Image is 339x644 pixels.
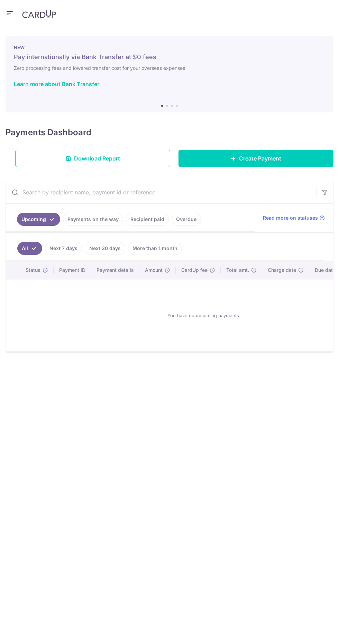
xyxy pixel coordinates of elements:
th: Payment details [91,261,139,279]
a: Next 30 days [85,242,125,255]
a: More than 1 month [128,242,182,255]
span: Total amt. [226,267,249,274]
span: Charge date [268,267,296,274]
a: Upcoming [17,213,60,226]
span: Status [26,267,40,274]
a: Learn more about Bank Transfer [14,81,99,88]
span: Download Report [74,154,120,163]
span: CardUp fee [181,267,208,274]
th: Payment ID [54,261,91,279]
span: Read more on statuses [263,214,318,221]
img: CardUp [22,10,56,18]
input: Search by recipient name, payment id or reference [6,181,317,203]
a: Payments on the way [63,213,123,226]
a: Create Payment [178,150,333,167]
p: NEW [14,45,325,50]
span: Due date [315,267,336,274]
a: Overdue [172,213,201,226]
a: All [17,242,42,255]
a: Read more on statuses [263,214,325,221]
span: Amount [145,267,163,274]
a: Next 7 days [45,242,82,255]
h5: Pay internationally via Bank Transfer at $0 fees [14,53,325,61]
a: Download Report [15,150,170,167]
h6: Zero processing fees and lowered transfer cost for your overseas expenses [14,64,325,72]
span: Create Payment [239,154,281,163]
h4: Payments Dashboard [6,126,91,139]
a: Recipient paid [126,213,169,226]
